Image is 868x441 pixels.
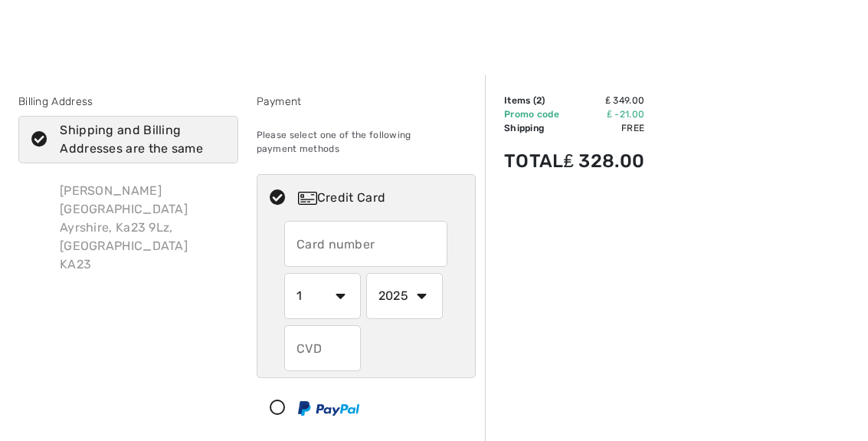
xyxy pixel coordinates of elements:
[504,135,564,187] td: Total
[284,221,447,267] input: Card number
[284,325,361,371] input: CVD
[298,192,317,205] img: Credit Card
[18,94,238,110] div: Billing Address
[564,121,645,135] td: Free
[564,94,645,107] td: ₤ 349.00
[60,121,215,158] div: Shipping and Billing Addresses are the same
[504,107,564,121] td: Promo code
[564,107,645,121] td: ₤ -21.00
[298,401,359,416] img: PayPal
[504,121,564,135] td: Shipping
[298,189,465,207] div: Credit Card
[564,135,645,187] td: ₤ 328.00
[47,169,238,286] div: [PERSON_NAME] [GEOGRAPHIC_DATA] Ayrshire, Ka23 9Lz, [GEOGRAPHIC_DATA] KA23
[536,95,542,106] span: 2
[504,94,564,107] td: Items ( )
[257,116,477,168] div: Please select one of the following payment methods
[257,94,477,110] div: Payment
